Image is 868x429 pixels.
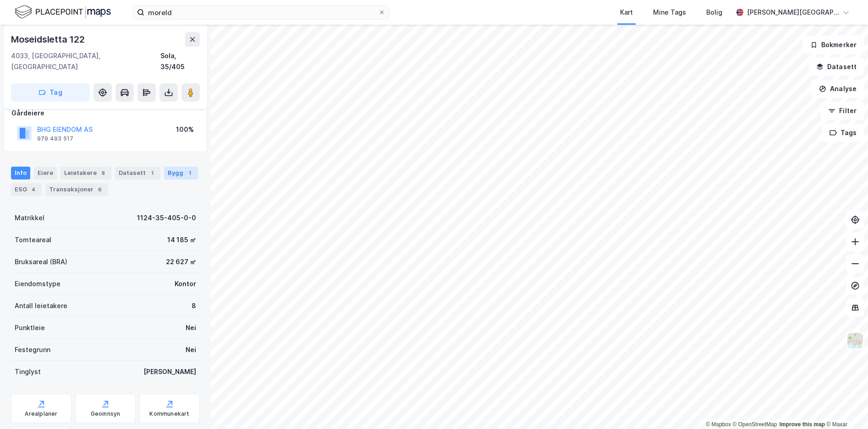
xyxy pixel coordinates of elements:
[620,7,633,18] div: Kart
[186,344,196,355] div: Nei
[15,4,111,20] img: logo.f888ab2527a4732fd821a326f86c7f29.svg
[192,300,196,311] div: 8
[175,278,196,289] div: Kontor
[11,32,87,47] div: Moseidsletta 122
[95,185,104,194] div: 6
[11,50,160,72] div: 4033, [GEOGRAPHIC_DATA], [GEOGRAPHIC_DATA]
[164,167,198,179] div: Bygg
[15,322,45,333] div: Punktleie
[15,212,44,223] div: Matrikkel
[653,7,686,18] div: Mine Tags
[25,410,57,418] div: Arealplaner
[820,102,864,120] button: Filter
[706,421,731,428] a: Mapbox
[780,421,825,428] a: Improve this map
[15,256,67,267] div: Bruksareal (BRA)
[808,58,864,76] button: Datasett
[822,385,868,429] iframe: Chat Widget
[144,5,378,19] input: Søk på adresse, matrikkel, gårdeiere, leietakere eller personer
[186,322,196,333] div: Nei
[15,344,50,355] div: Festegrunn
[115,167,160,179] div: Datasett
[15,366,41,377] div: Tinglyst
[11,183,42,196] div: ESG
[45,183,108,196] div: Transaksjoner
[11,83,90,102] button: Tag
[706,7,722,18] div: Bolig
[167,234,196,245] div: 14 185 ㎡
[99,168,108,178] div: 8
[811,80,864,98] button: Analyse
[802,36,864,54] button: Bokmerker
[747,7,839,18] div: [PERSON_NAME][GEOGRAPHIC_DATA]
[34,167,57,179] div: Eiere
[822,385,868,429] div: Kontrollprogram for chat
[15,234,51,245] div: Tomteareal
[176,124,194,135] div: 100%
[822,124,864,142] button: Tags
[29,185,38,194] div: 4
[37,135,73,142] div: 979 493 517
[733,421,777,428] a: OpenStreetMap
[60,167,111,179] div: Leietakere
[143,366,196,377] div: [PERSON_NAME]
[166,256,196,267] div: 22 627 ㎡
[185,168,194,178] div: 1
[15,300,67,311] div: Antall leietakere
[160,50,200,72] div: Sola, 35/405
[11,108,199,119] div: Gårdeiere
[11,167,30,179] div: Info
[149,410,189,418] div: Kommunekart
[137,212,196,223] div: 1124-35-405-0-0
[148,168,157,178] div: 1
[846,332,864,349] img: Z
[15,278,60,289] div: Eiendomstype
[91,410,121,418] div: Geoinnsyn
